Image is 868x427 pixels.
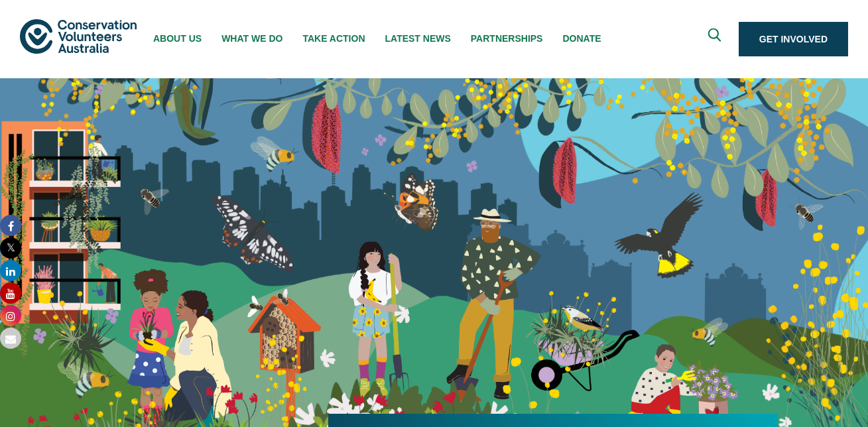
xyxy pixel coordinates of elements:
span: Latest News [385,33,451,44]
span: Expand search box [708,29,724,50]
span: What We Do [221,33,282,44]
span: Take Action [302,33,365,44]
button: Expand search box Close search box [700,23,732,55]
a: Get Involved [739,22,848,56]
span: About Us [153,33,202,44]
span: Partnerships [471,33,543,44]
span: Donate [562,33,601,44]
img: logo.svg [20,19,137,53]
